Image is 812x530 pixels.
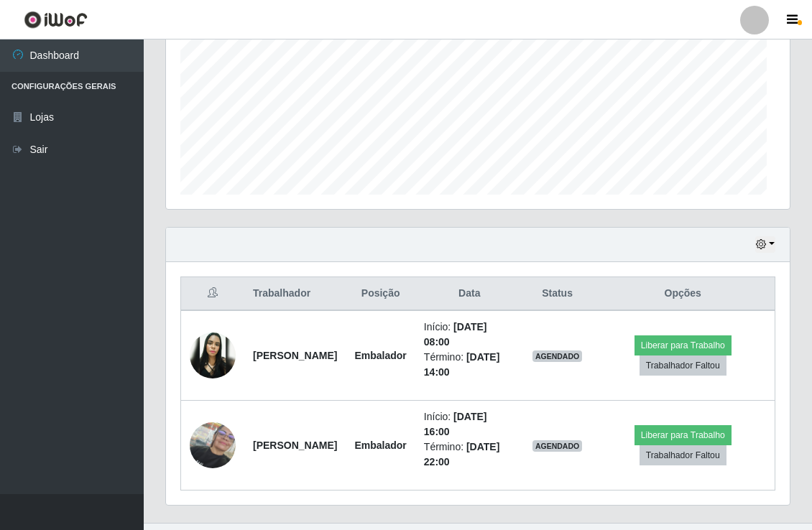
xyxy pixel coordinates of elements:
span: AGENDADO [532,350,583,362]
li: Início: [424,409,515,440]
img: CoreUI Logo [24,11,88,29]
strong: [PERSON_NAME] [253,440,337,451]
th: Status [524,277,591,311]
button: Liberar para Trabalho [635,335,732,355]
img: 1616161514229.jpeg [190,333,236,378]
time: [DATE] 16:00 [424,411,487,437]
img: 1720171489810.jpeg [190,422,236,468]
button: Liberar para Trabalho [635,425,732,445]
button: Trabalhador Faltou [640,445,726,465]
strong: Embalador [354,440,406,451]
th: Trabalhador [244,277,346,311]
strong: Embalador [354,350,406,361]
time: [DATE] 08:00 [424,321,487,348]
th: Opções [591,277,775,311]
strong: [PERSON_NAME] [253,350,337,361]
li: Início: [424,320,515,350]
li: Término: [424,350,515,380]
th: Data [415,277,524,311]
span: AGENDADO [532,440,583,452]
th: Posição [346,277,415,311]
li: Término: [424,440,515,470]
button: Trabalhador Faltou [640,355,726,376]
